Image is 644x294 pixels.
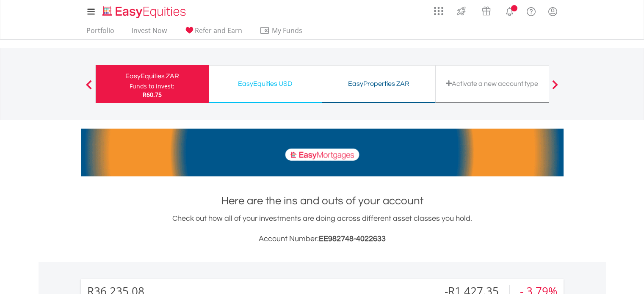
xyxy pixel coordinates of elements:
[319,235,386,243] span: EE982748-4022633
[83,26,118,39] a: Portfolio
[428,2,449,16] a: AppsGrid
[479,4,493,18] img: vouchers-v2.svg
[81,193,564,209] h1: Here are the ins and outs of your account
[101,5,189,19] img: EasyEquities_Logo.png
[101,70,204,82] div: EasyEquities ZAR
[81,213,564,245] div: Check out how all of your investments are doing across different asset classes you hold.
[128,26,170,39] a: Invest Now
[542,2,564,21] a: My Profile
[195,26,242,35] span: Refer and Earn
[81,129,564,176] img: EasyMortage Promotion Banner
[474,2,499,18] a: Vouchers
[434,6,443,16] img: grid-menu-icon.svg
[143,91,162,99] span: R60.75
[130,82,174,91] div: Funds to invest:
[214,78,317,90] div: EasyEquities USD
[441,78,544,90] div: Activate a new account type
[181,26,246,39] a: Refer and Earn
[260,25,315,36] span: My Funds
[520,2,542,19] a: FAQ's and Support
[327,78,430,90] div: EasyProperties ZAR
[99,2,189,19] a: Home page
[499,2,520,19] a: Notifications
[454,4,468,18] img: thrive-v2.svg
[81,233,564,245] h3: Account Number:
